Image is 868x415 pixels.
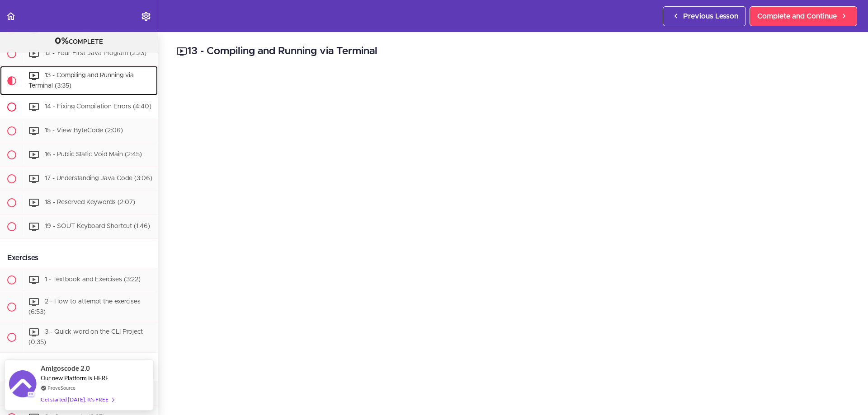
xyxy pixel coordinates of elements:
span: 15 - View ByteCode (2:06) [45,128,123,134]
span: Amigoscode 2.0 [41,363,90,373]
div: COMPLETE [11,36,146,47]
span: 13 - Compiling and Running via Terminal (3:35) [28,72,134,89]
span: 19 - SOUT Keyboard Shortcut (1:46) [45,224,150,230]
svg: Back to course curriculum [5,11,16,22]
a: Complete and Continue [750,6,857,26]
div: Get started [DATE]. It's FREE [41,394,114,405]
img: provesource social proof notification image [9,370,36,400]
a: Previous Lesson [663,6,746,26]
span: 2 - How to attempt the exercises (6:53) [28,299,141,316]
span: 0% [55,37,69,46]
span: 3 - Quick word on the CLI Project (0:35) [28,329,143,345]
h2: 13 - Compiling and Running via Terminal [176,44,850,59]
svg: Settings Menu [141,11,151,22]
span: 17 - Understanding Java Code (3:06) [45,176,152,182]
span: 16 - Public Static Void Main (2:45) [45,152,142,158]
a: ProveSource [47,384,75,392]
span: Previous Lesson [683,11,738,22]
span: 18 - Reserved Keywords (2:07) [45,200,135,206]
span: Complete and Continue [757,11,837,22]
span: Our new Platform is HERE [41,374,109,382]
span: 12 - Your First Java Program (2:23) [45,50,146,56]
span: 1 - Textbook and Exercises (3:22) [45,277,141,283]
span: 14 - Fixing Compilation Errors (4:40) [45,104,151,110]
